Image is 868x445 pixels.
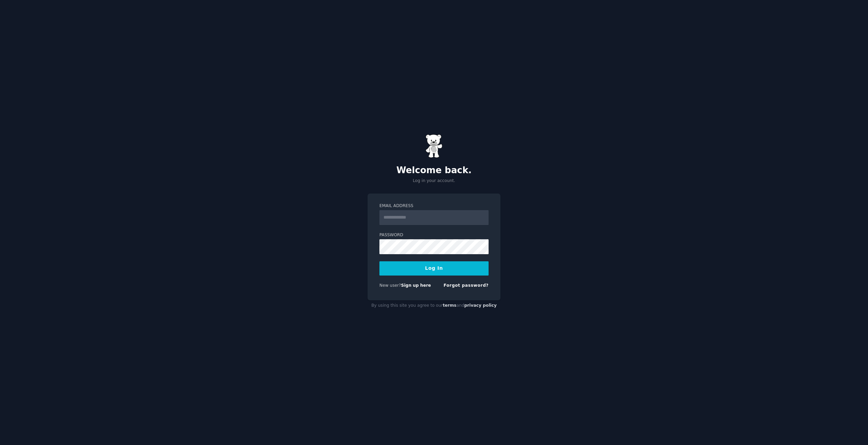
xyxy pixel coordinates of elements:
label: Password [379,232,489,238]
img: Gummy Bear [426,134,442,158]
span: New user? [379,283,401,288]
div: By using this site you agree to our and [368,300,500,311]
button: Log In [379,261,489,276]
p: Log in your account. [368,178,500,184]
a: terms [443,303,456,308]
a: Forgot password? [443,283,489,288]
h2: Welcome back. [368,165,500,176]
a: Sign up here [401,283,431,288]
label: Email Address [379,203,489,209]
a: privacy policy [464,303,497,308]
